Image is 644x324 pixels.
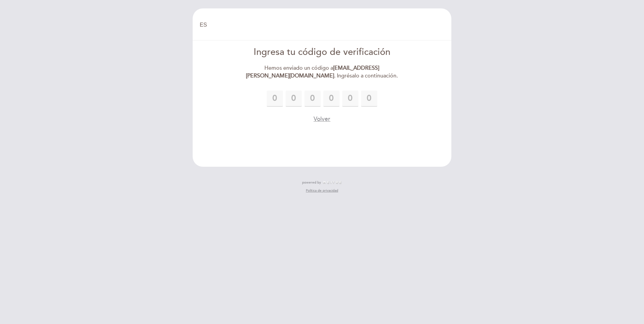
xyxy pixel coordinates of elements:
[361,91,377,107] input: 0
[302,180,342,185] a: powered by
[286,91,302,107] input: 0
[302,180,321,185] span: powered by
[323,181,342,184] img: MEITRE
[245,46,399,59] div: Ingresa tu código de verificación
[323,91,340,107] input: 0
[342,91,358,107] input: 0
[246,65,379,79] strong: [EMAIL_ADDRESS][PERSON_NAME][DOMAIN_NAME]
[306,188,338,193] a: Política de privacidad
[267,91,283,107] input: 0
[314,115,330,123] button: Volver
[245,64,399,80] div: Hemos enviado un código a . Ingrésalo a continuación.
[304,91,321,107] input: 0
